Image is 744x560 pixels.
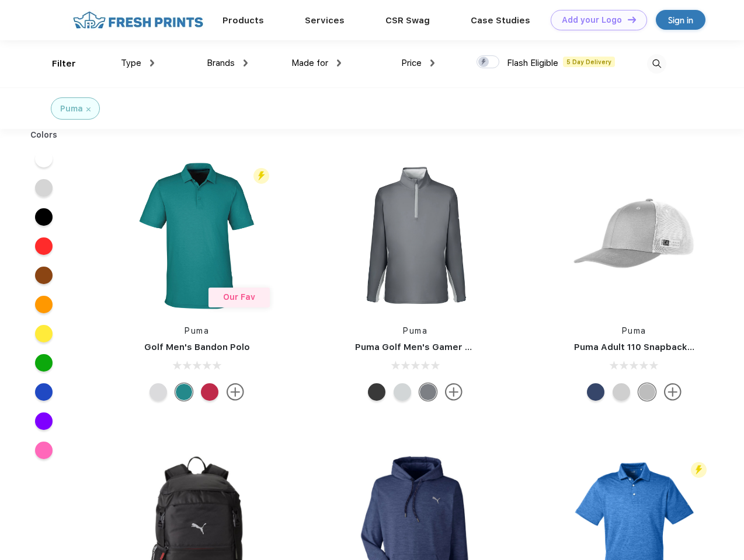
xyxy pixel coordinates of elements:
[150,60,154,66] img: dropdown.png
[628,16,636,23] img: DT
[587,383,604,401] div: Peacoat with Qut Shd
[121,58,141,68] span: Type
[507,58,558,68] span: Flash Eligible
[368,383,385,401] div: Puma Black
[253,168,269,184] img: flash_active_toggle.svg
[52,57,76,71] div: Filter
[119,158,274,313] img: func=resize&h=266
[337,60,341,66] img: dropdown.png
[647,54,666,73] img: desktop_search.svg
[563,57,615,67] span: 5 Day Delivery
[557,158,712,313] img: func=resize&h=266
[613,383,630,401] div: Quarry Brt Whit
[403,326,427,335] a: Puma
[60,103,83,115] div: Puma
[664,383,682,401] img: more.svg
[175,383,193,401] div: Green Lagoon
[355,342,540,352] a: Puma Golf Men's Gamer Golf Quarter-Zip
[69,10,207,30] img: fo%20logo%202.webp
[430,60,434,66] img: dropdown.png
[244,60,248,66] img: dropdown.png
[401,58,422,68] span: Price
[338,158,493,313] img: func=resize&h=266
[305,15,345,26] a: Services
[668,13,693,27] div: Sign in
[223,292,255,302] span: Our Fav
[691,462,707,478] img: flash_active_toggle.svg
[227,383,244,401] img: more.svg
[419,383,437,401] div: Quiet Shade
[150,383,167,401] div: High Rise
[291,58,328,68] span: Made for
[144,342,250,352] a: Golf Men's Bandon Polo
[22,129,67,141] div: Colors
[622,326,646,335] a: Puma
[385,15,430,26] a: CSR Swag
[222,15,264,26] a: Products
[638,383,656,401] div: Quarry with Brt Whit
[86,107,91,111] img: filter_cancel.svg
[656,10,705,30] a: Sign in
[394,383,411,401] div: High Rise
[562,15,622,25] div: Add your Logo
[185,326,209,335] a: Puma
[445,383,463,401] img: more.svg
[201,383,218,401] div: Ski Patrol
[207,58,235,68] span: Brands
